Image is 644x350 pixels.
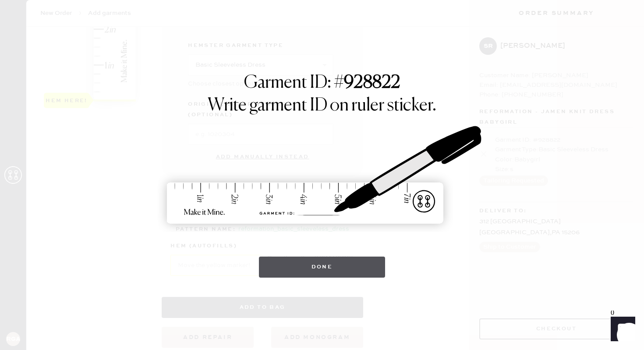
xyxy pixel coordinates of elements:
[244,72,400,95] h1: Garment ID: #
[344,74,400,92] strong: 928822
[602,311,640,348] iframe: Front Chat
[259,257,386,278] button: Done
[208,95,436,116] h1: Write garment ID on ruler sticker.
[158,103,486,248] img: ruler-sticker-sharpie.svg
